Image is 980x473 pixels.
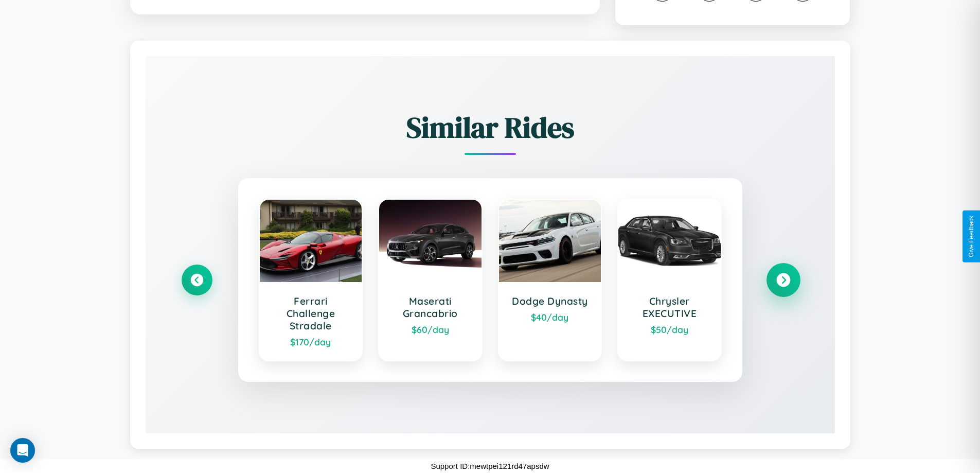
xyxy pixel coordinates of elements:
div: $ 170 /day [270,336,352,347]
a: Chrysler EXECUTIVE$50/day [617,199,722,361]
h3: Chrysler EXECUTIVE [629,295,710,320]
div: Give Feedback [968,216,975,257]
h3: Maserati Grancabrio [389,295,471,320]
h2: Similar Rides [182,108,799,147]
p: Support ID: mewtpei121rd47apsdw [431,459,549,473]
h3: Ferrari Challenge Stradale [270,295,352,332]
a: Maserati Grancabrio$60/day [378,199,483,361]
div: $ 50 /day [629,324,710,335]
a: Ferrari Challenge Stradale$170/day [259,199,363,361]
div: $ 60 /day [389,324,471,335]
div: Open Intercom Messenger [10,438,35,463]
div: $ 40 /day [509,311,591,323]
h3: Dodge Dynasty [509,295,591,307]
a: Dodge Dynasty$40/day [498,199,602,361]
